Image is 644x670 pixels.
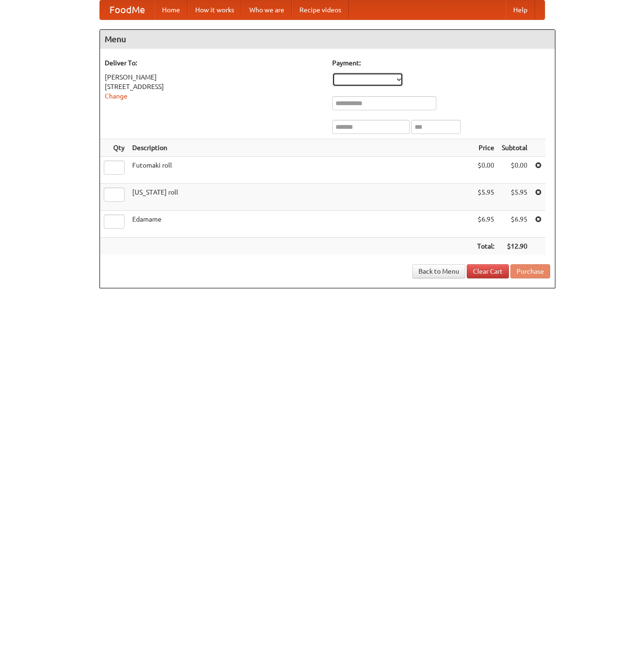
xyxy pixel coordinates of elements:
td: [US_STATE] roll [128,184,473,211]
td: $5.95 [498,184,531,211]
a: Who we are [242,0,292,19]
h5: Payment: [332,58,550,68]
td: $5.95 [473,184,498,211]
a: Recipe videos [292,0,349,19]
a: Back to Menu [412,264,465,278]
td: Futomaki roll [128,157,473,184]
a: FoodMe [100,0,154,19]
td: $6.95 [473,211,498,238]
h5: Deliver To: [105,58,323,68]
h4: Menu [100,30,555,49]
div: [STREET_ADDRESS] [105,82,323,91]
td: $6.95 [498,211,531,238]
button: Purchase [510,264,550,278]
div: [PERSON_NAME] [105,72,323,82]
th: Total: [473,238,498,255]
a: How it works [188,0,242,19]
th: Subtotal [498,139,531,157]
th: Qty [100,139,128,157]
th: Description [128,139,473,157]
a: Help [506,0,535,19]
th: Price [473,139,498,157]
a: Home [154,0,188,19]
th: $12.90 [498,238,531,255]
a: Clear Cart [467,264,509,278]
a: Change [105,92,127,100]
td: $0.00 [473,157,498,184]
td: $0.00 [498,157,531,184]
td: Edamame [128,211,473,238]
